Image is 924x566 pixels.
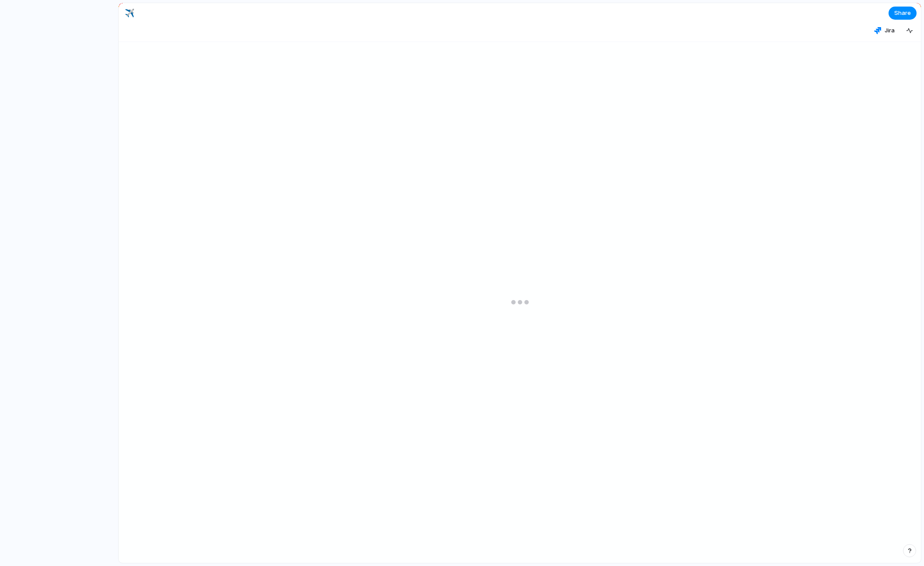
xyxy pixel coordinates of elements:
[123,6,137,20] button: ✈️
[885,26,895,35] span: Jira
[871,24,898,37] button: Jira
[125,7,134,19] div: ✈️
[894,9,911,17] span: Share
[889,7,917,20] button: Share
